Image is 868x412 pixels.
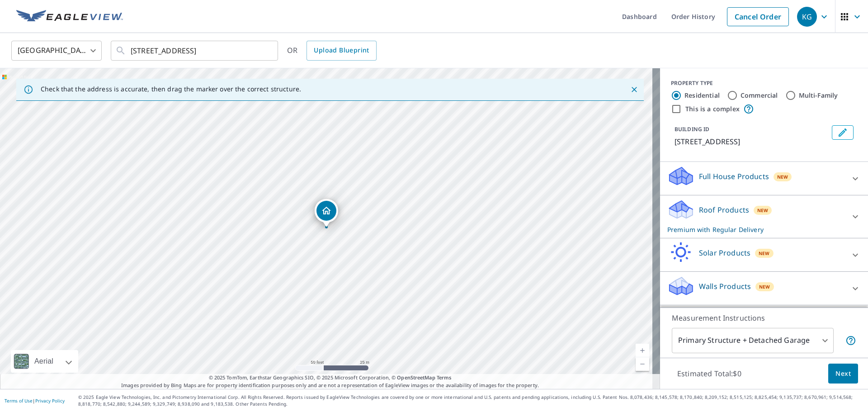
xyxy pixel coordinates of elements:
span: Upload Blueprint [314,45,369,56]
p: Walls Products [699,281,751,292]
div: PROPERTY TYPE [671,79,857,87]
p: Premium with Regular Delivery [667,225,844,234]
span: New [759,250,770,257]
a: Privacy Policy [35,398,65,404]
div: Dropped pin, building 1, Residential property, 3212 Brixton Dr Fort Worth, TX 76137 [315,199,338,227]
a: Terms [437,374,452,381]
span: New [757,207,769,214]
p: BUILDING ID [675,125,709,133]
p: [STREET_ADDRESS] [675,136,828,147]
p: Roof Products [699,204,749,215]
a: Cancel Order [727,7,789,26]
div: Roof ProductsNewPremium with Regular Delivery [667,199,861,234]
p: | [5,398,65,403]
p: Measurement Instructions [672,313,856,323]
div: Aerial [32,350,56,373]
p: Full House Products [699,171,769,182]
div: Primary Structure + Detached Garage [672,328,834,353]
div: Solar ProductsNew [667,242,861,268]
span: New [777,173,788,180]
p: © 2025 Eagle View Technologies, Inc. and Pictometry International Corp. All Rights Reserved. Repo... [78,394,863,407]
img: EV Logo [16,10,123,24]
p: Check that the address is accurate, then drag the marker over the correct structure. [41,85,301,93]
span: New [759,283,770,290]
p: Solar Products [699,247,750,258]
input: Search by address or latitude-longitude [131,38,259,63]
div: Walls ProductsNew [667,275,861,301]
div: KG [797,7,817,27]
span: Next [835,368,851,379]
div: Aerial [11,350,78,373]
a: Current Level 19, Zoom In [636,344,649,357]
button: Next [828,364,858,384]
a: OpenStreetMap [397,374,435,381]
span: © 2025 TomTom, Earthstar Geographics SIO, © 2025 Microsoft Corporation, © [209,374,452,382]
label: This is a complex [685,104,740,114]
a: Terms of Use [5,398,33,404]
label: Multi-Family [799,91,838,100]
div: OR [287,41,377,61]
label: Commercial [741,91,778,100]
p: Estimated Total: $0 [670,364,749,384]
div: [GEOGRAPHIC_DATA] [11,38,102,63]
a: Upload Blueprint [307,41,376,61]
button: Edit building 1 [832,125,854,140]
div: Full House ProductsNew [667,166,861,191]
button: Close [628,84,640,95]
label: Residential [684,91,720,100]
span: Your report will include the primary structure and a detached garage if one exists. [845,335,856,346]
a: Current Level 19, Zoom Out [636,357,649,371]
